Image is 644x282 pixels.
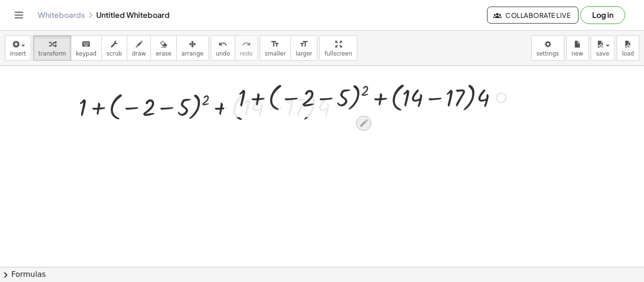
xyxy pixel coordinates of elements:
[495,11,570,19] span: Collaborate Live
[132,50,146,57] span: draw
[242,39,251,50] i: redo
[235,35,258,61] button: redoredo
[38,10,85,20] a: Whiteboards
[537,50,559,57] span: settings
[319,35,357,61] button: fullscreen
[324,50,352,57] span: fullscreen
[622,50,634,57] span: load
[596,50,609,57] span: save
[150,35,176,61] button: erase
[38,50,66,57] span: transform
[33,35,71,61] button: transform
[290,35,317,61] button: format_sizelarger
[240,50,253,57] span: redo
[260,35,291,61] button: format_sizesmaller
[531,35,564,61] button: settings
[11,8,26,23] button: Toggle navigation
[156,50,171,57] span: erase
[591,35,615,61] button: save
[487,7,578,24] button: Collaborate Live
[211,35,235,61] button: undoundo
[271,39,280,50] i: format_size
[265,50,286,57] span: smaller
[299,39,308,50] i: format_size
[182,50,204,57] span: arrange
[71,35,102,61] button: keyboardkeypad
[176,35,209,61] button: arrange
[82,39,91,50] i: keyboard
[296,50,312,57] span: larger
[218,39,227,50] i: undo
[5,35,31,61] button: insert
[76,50,97,57] span: keypad
[216,50,230,57] span: undo
[566,35,589,61] button: new
[101,35,127,61] button: scrub
[107,50,122,57] span: scrub
[356,116,372,131] div: Edit math
[617,35,639,61] button: load
[10,50,26,57] span: insert
[127,35,151,61] button: draw
[580,6,625,24] button: Log in
[571,50,583,57] span: new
